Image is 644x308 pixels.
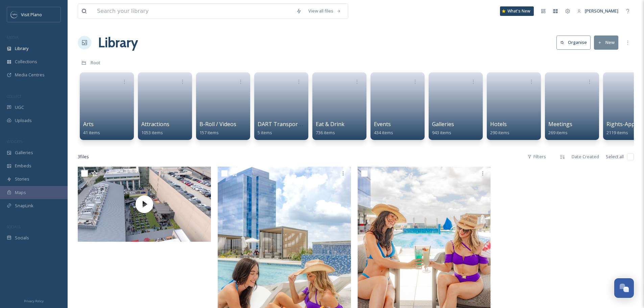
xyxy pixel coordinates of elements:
a: Arts41 items [83,121,100,136]
div: Filters [524,150,549,163]
span: Uploads [15,117,32,124]
span: SOCIALS [7,224,20,229]
span: 736 items [316,129,335,136]
input: Search your library [94,4,293,19]
span: 290 items [490,129,509,136]
span: Maps [15,189,26,196]
span: 2119 items [606,129,628,136]
span: Galleries [432,120,454,128]
a: Library [98,32,138,53]
span: Socials [15,235,29,241]
span: 3 file s [78,153,89,160]
span: Stories [15,176,29,182]
span: Meetings [548,120,572,128]
span: Root [91,60,100,66]
span: Galleries [15,149,33,156]
span: 5 items [258,129,272,136]
span: Eat & Drink [316,120,344,128]
span: WIDGETS [7,139,22,144]
div: Date Created [568,150,602,163]
button: Open Chat [614,278,634,298]
img: thumbnail [78,167,211,242]
span: 943 items [432,129,451,136]
span: Select all [606,153,624,160]
a: B-Roll / Videos157 items [199,121,236,136]
a: Meetings269 items [548,121,572,136]
span: UGC [15,104,24,111]
a: Hotels290 items [490,121,509,136]
span: 1053 items [141,129,163,136]
span: 269 items [548,129,568,136]
button: New [594,35,618,49]
span: 41 items [83,129,100,136]
span: Hotels [490,120,507,128]
span: Embeds [15,163,31,169]
span: Attractions [141,120,169,128]
a: Eat & Drink736 items [316,121,344,136]
a: DART Transportation5 items [258,121,313,136]
span: Events [374,120,391,128]
span: Library [15,45,28,52]
span: SnapLink [15,203,33,209]
span: Collections [15,58,37,65]
span: COLLECT [7,94,21,99]
img: images.jpeg [11,11,18,18]
span: B-Roll / Videos [199,120,236,128]
a: Root [91,58,100,67]
span: 157 items [199,129,219,136]
span: Media Centres [15,72,45,78]
a: Privacy Policy [24,297,44,305]
span: Visit Plano [21,11,42,18]
span: DART Transportation [258,120,313,128]
span: [PERSON_NAME] [585,8,618,14]
a: Attractions1053 items [141,121,169,136]
a: What's New [500,6,534,16]
button: Organise [556,35,591,49]
span: 434 items [374,129,393,136]
span: Privacy Policy [24,299,44,303]
a: Galleries943 items [432,121,454,136]
a: View all files [305,4,344,18]
span: MEDIA [7,35,19,40]
a: Events434 items [374,121,393,136]
span: Arts [83,120,94,128]
a: [PERSON_NAME] [574,4,622,18]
